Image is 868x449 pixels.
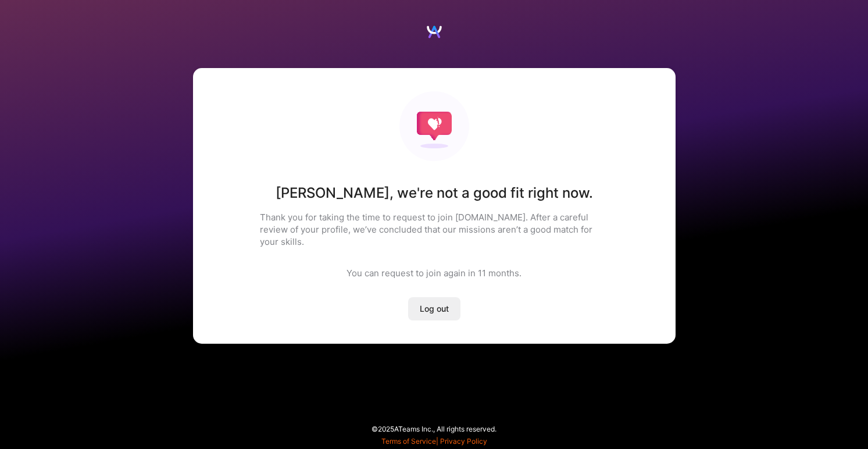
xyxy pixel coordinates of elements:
button: Log out [408,297,460,320]
h1: [PERSON_NAME] , we're not a good fit right now. [276,184,593,202]
p: Thank you for taking the time to request to join [DOMAIN_NAME]. After a careful review of your pr... [260,211,609,248]
img: Not fit [399,91,469,161]
span: Log out [420,303,449,315]
span: | [381,437,487,446]
a: Terms of Service [381,437,436,446]
div: You can request to join again in 11 months . [347,267,521,279]
img: Logo [426,23,443,41]
a: Privacy Policy [440,437,487,446]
